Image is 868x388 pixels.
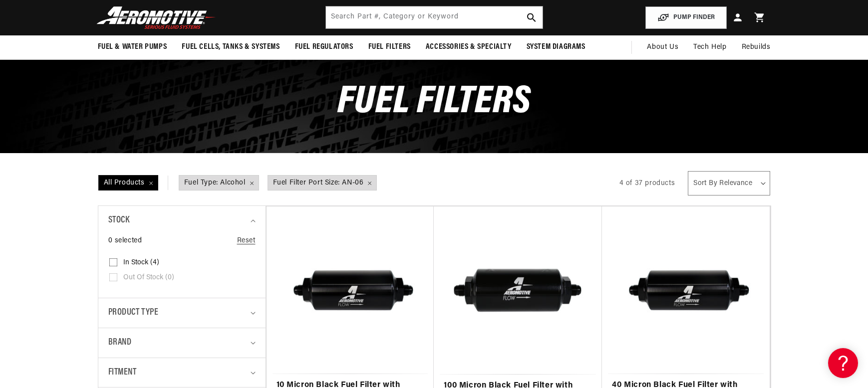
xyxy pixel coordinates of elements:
span: Fuel & Water Pumps [98,42,167,52]
span: Brand [108,336,132,350]
span: Fuel Regulators [295,42,353,52]
span: In stock (4) [123,258,159,267]
a: Reset [237,235,256,246]
a: All Products [98,176,178,191]
a: About Us [639,35,686,59]
span: Fuel Filters [368,42,411,52]
summary: Rebuilds [734,35,778,59]
summary: Fuel Cells, Tanks & Systems [174,35,287,59]
span: Fuel Cells, Tanks & Systems [182,42,280,52]
summary: Product type (0 selected) [108,298,256,328]
span: Rebuilds [742,42,771,53]
a: Fuel Type: Alcohol [178,176,260,191]
button: search button [521,6,543,28]
span: Fuel Filter Port Size: AN-06 [268,176,377,191]
span: 4 of 37 products [619,180,675,187]
a: Fuel Filter Port Size: AN-06 [267,176,378,191]
img: Aeromotive [94,6,219,29]
span: Stock [108,213,130,228]
summary: System Diagrams [519,35,593,59]
span: Fitment [108,366,137,380]
span: All Products [99,176,158,191]
summary: Tech Help [686,35,734,59]
summary: Fitment (0 selected) [108,358,256,388]
span: Fuel Type: Alcohol [179,176,259,191]
span: System Diagrams [527,42,585,52]
input: Search by Part Number, Category or Keyword [326,6,543,28]
summary: Fuel & Water Pumps [90,35,175,59]
span: About Us [647,43,678,51]
summary: Brand (0 selected) [108,328,256,358]
span: Tech Help [693,42,726,53]
span: Product type [108,306,159,320]
summary: Accessories & Specialty [418,35,519,59]
span: Accessories & Specialty [426,42,512,52]
summary: Fuel Filters [361,35,418,59]
span: 0 selected [108,235,142,246]
button: PUMP FINDER [645,6,727,29]
summary: Stock (0 selected) [108,206,256,235]
span: Out of stock (0) [123,273,174,282]
summary: Fuel Regulators [288,35,361,59]
span: Fuel Filters [337,83,531,122]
